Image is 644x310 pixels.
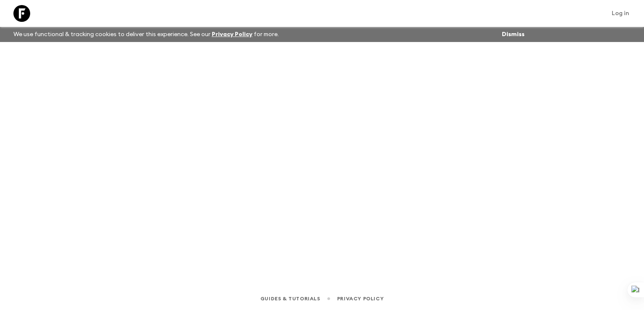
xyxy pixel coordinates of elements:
p: We use functional & tracking cookies to deliver this experience. See our for more. [10,27,282,42]
a: Privacy Policy [212,32,252,37]
a: Log in [607,8,634,19]
a: Guides & Tutorials [260,294,320,303]
a: Privacy Policy [337,294,384,303]
button: Dismiss [500,29,527,40]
